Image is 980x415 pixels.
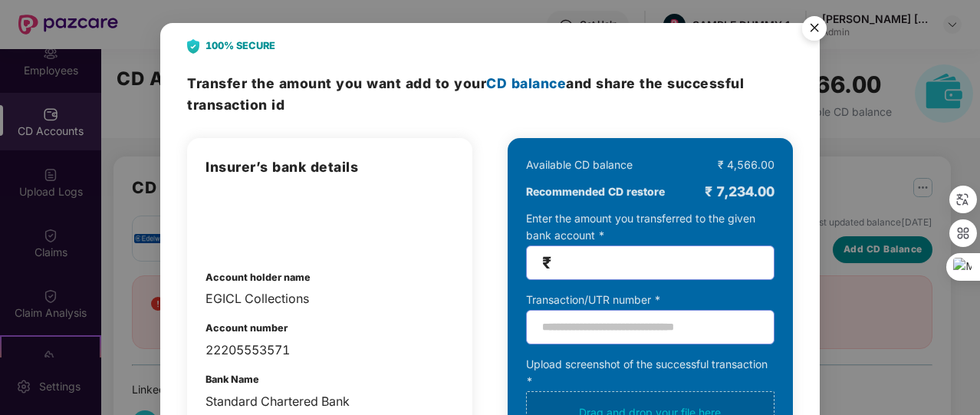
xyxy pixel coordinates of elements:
span: you want add to your [336,75,566,91]
div: EGICL Collections [206,289,454,308]
b: Account number [206,322,288,334]
img: svg+xml;base64,PHN2ZyB4bWxucz0iaHR0cDovL3d3dy53My5vcmcvMjAwMC9zdmciIHdpZHRoPSIyNCIgaGVpZ2h0PSIyOC... [187,39,199,54]
h3: Transfer the amount and share the successful transaction id [187,73,793,115]
img: admin-overview [206,193,285,247]
b: Recommended CD restore [526,183,665,200]
div: ₹ 7,234.00 [705,181,774,203]
div: Transaction/UTR number * [526,291,774,308]
div: Enter the amount you transferred to the given bank account * [526,210,774,280]
button: Close [793,8,834,50]
div: ₹ 4,566.00 [718,156,774,173]
b: 100% SECURE [206,38,275,54]
div: Available CD balance [526,156,633,173]
div: 22205553571 [206,341,454,360]
div: Standard Chartered Bank [206,392,454,411]
span: ₹ [542,254,551,272]
h3: Insurer’s bank details [206,156,454,178]
span: CD balance [486,75,566,91]
img: svg+xml;base64,PHN2ZyB4bWxucz0iaHR0cDovL3d3dy53My5vcmcvMjAwMC9zdmciIHdpZHRoPSI1NiIgaGVpZ2h0PSI1Ni... [793,9,836,52]
b: Bank Name [206,374,259,385]
b: Account holder name [206,272,311,283]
